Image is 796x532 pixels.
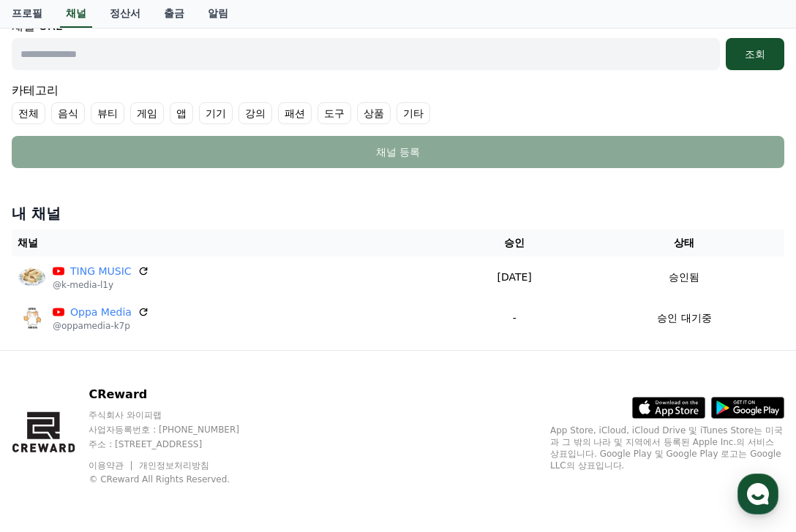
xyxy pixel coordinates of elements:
[199,102,233,124] label: 기기
[12,229,445,256] th: 채널
[91,102,124,124] label: 뷰티
[732,47,778,61] div: 조회
[51,102,85,124] label: 음식
[47,58,246,73] span: [EMAIL_ADDRESS][DOMAIN_NAME]
[70,264,132,279] a: TING MUSIC
[239,102,272,124] label: 강의
[585,229,784,256] th: 상태
[12,136,784,168] button: 채널 등록
[12,102,45,124] label: 전체
[445,229,585,256] th: 승인
[42,238,247,267] div: 재신청 하실 때 인증코드를 다시 확인하실 수 있습니다.
[357,102,391,124] label: 상품
[89,460,135,471] a: 이용약관
[70,305,132,320] a: Oppa Media
[89,438,267,450] p: 주소 : [STREET_ADDRESS]
[726,38,784,70] button: 조회
[18,303,47,332] img: Oppa Media
[669,270,699,285] p: 승인됨
[397,102,430,124] label: 기타
[42,194,247,209] div: 안녕하세요
[318,102,351,124] label: 도구
[451,311,579,326] p: -
[89,474,267,485] p: © CReward All Rights Reserved.
[550,425,784,471] p: App Store, iCloud, iCloud Drive 및 iTunes Store는 미국과 그 밖의 나라 및 지역에서 등록된 Apple Inc.의 서비스 상표입니다. Goo...
[89,386,267,403] p: CReward
[75,326,268,355] div: 재신청 바로 눌러버렷네요. 다시 채널 등록을 하라는 거[PERSON_NAME]?
[18,262,47,292] img: TING MUSIC
[80,8,135,24] div: Creward
[139,460,209,471] a: 개인정보처리방침
[75,107,268,136] div: 채널 인증하려합니다. 근데 코드 뜨는 팝업창을 닫았는데 다시 볼수 없나요?
[130,102,164,124] label: 게임
[41,145,755,159] div: 채널 등록
[657,311,711,326] p: 승인 대기중
[53,320,149,332] p: @oppamedia-k7p
[12,82,784,124] div: 카테고리
[170,102,193,124] label: 앱
[278,102,312,124] label: 패션
[44,38,249,53] div: Email
[53,279,149,291] p: @k-media-l1y
[89,424,267,436] p: 사업자등록번호 : [PHONE_NUMBER]
[89,409,267,421] p: 주식회사 와이피랩
[80,24,202,36] div: 몇 분 내 답변 받으실 수 있어요
[12,18,784,70] div: 채널 URL
[451,270,579,285] p: [DATE]
[12,203,784,224] h4: 내 채널
[42,209,247,238] div: 채널 검토 시, 인증코드가 없으면 반려처리 되고 있습니다.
